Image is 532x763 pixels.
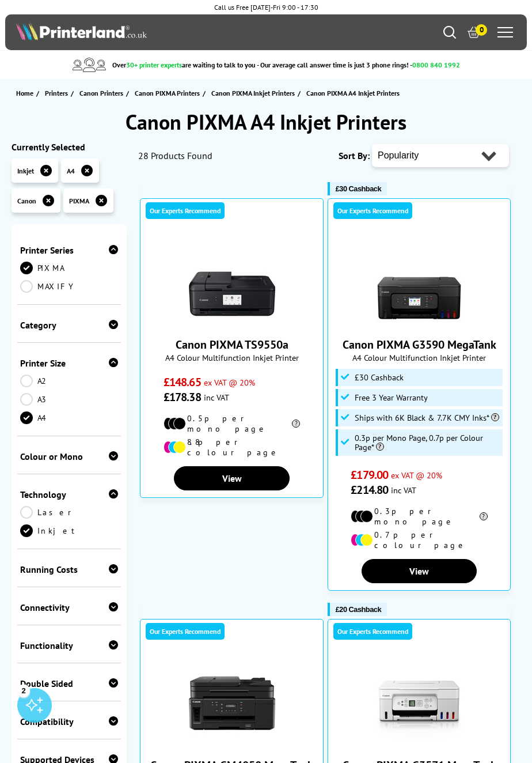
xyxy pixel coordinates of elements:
[355,413,499,422] span: Ships with 6K Black & 7.7K CMY Inks*
[164,437,300,458] li: 8.8p per colour page
[126,61,182,69] span: 30+ printer experts
[351,530,487,550] li: 0.7p per colour page
[20,489,118,500] div: Technology
[20,280,118,293] a: MAXIFY
[20,244,118,256] div: Printer Series
[20,640,118,651] div: Functionality
[468,26,480,39] a: 0
[334,352,505,363] span: A4 Colour Multifunction Inkjet Printer
[45,87,68,99] span: Printers
[333,202,412,219] div: Our Experts Recommend
[20,375,118,387] a: A2
[355,393,428,402] span: Free 3 Year Warranty
[17,684,30,697] div: 2
[164,390,201,405] span: £178.38
[336,184,381,193] span: £30 Cashback
[376,660,462,746] img: Canon PIXMA G3571 MegaTank
[339,150,370,161] span: Sort By:
[376,737,462,749] a: Canon PIXMA G3571 MegaTank
[146,352,317,363] span: A4 Colour Multifunction Inkjet Printer
[12,108,520,135] h1: Canon PIXMA A4 Inkjet Printers
[333,623,412,640] div: Our Experts Recommend
[336,605,381,614] span: £20 Cashback
[189,660,275,746] img: Canon PIXMA GM4050 MegaTank
[174,466,289,490] a: View
[343,337,496,352] a: Canon PIXMA G3590 MegaTank
[79,87,123,99] span: Canon Printers
[376,316,462,328] a: Canon PIXMA G3590 MegaTank
[376,239,462,326] img: Canon PIXMA G3590 MegaTank
[146,202,225,219] div: Our Experts Recommend
[443,26,456,39] a: Search
[20,262,118,274] a: PIXMA
[135,87,200,99] span: Canon PIXMA Printers
[412,61,460,69] span: 0800 840 1992
[20,319,118,331] div: Category
[211,87,298,99] a: Canon PIXMA Inkjet Printers
[16,87,36,99] a: Home
[351,467,388,482] span: £179.00
[204,392,229,403] span: inc VAT
[257,61,460,69] span: - Our average call answer time is just 3 phone rings! -
[79,87,126,99] a: Canon Printers
[67,167,75,175] span: A4
[17,167,34,175] span: Inkjet
[20,602,118,613] div: Connectivity
[20,716,118,727] div: Compatibility
[69,197,89,205] span: PIXMA
[328,603,387,616] button: £20 Cashback
[17,197,36,205] span: Canon
[176,337,288,352] a: Canon PIXMA TS9550a
[328,182,387,195] button: £30 Cashback
[351,506,487,527] li: 0.3p per mono page
[20,393,118,406] a: A3
[20,357,118,369] div: Printer Size
[16,22,266,43] a: Printerland Logo
[189,316,275,328] a: Canon PIXMA TS9550a
[351,482,388,497] span: £214.80
[16,22,147,40] img: Printerland Logo
[164,413,300,434] li: 0.5p per mono page
[12,141,127,153] div: Currently Selected
[20,411,118,424] a: A4
[45,87,71,99] a: Printers
[355,373,404,382] span: £30 Cashback
[135,87,203,99] a: Canon PIXMA Printers
[20,678,118,689] div: Double Sided
[362,559,477,583] a: View
[204,377,255,388] span: ex VAT @ 20%
[211,87,295,99] span: Canon PIXMA Inkjet Printers
[306,89,400,97] span: Canon PIXMA A4 Inkjet Printers
[20,524,118,537] a: Inkjet
[146,623,225,640] div: Our Experts Recommend
[355,433,500,452] span: 0.3p per Mono Page, 0.7p per Colour Page*
[20,564,118,575] div: Running Costs
[391,470,442,481] span: ex VAT @ 20%
[138,150,212,161] span: 28 Products Found
[391,485,416,496] span: inc VAT
[20,506,118,519] a: Laser
[189,239,275,326] img: Canon PIXMA TS9550a
[189,737,275,749] a: Canon PIXMA GM4050 MegaTank
[476,24,487,36] span: 0
[164,375,201,390] span: £148.65
[20,451,118,462] div: Colour or Mono
[112,61,255,69] span: Over are waiting to talk to you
